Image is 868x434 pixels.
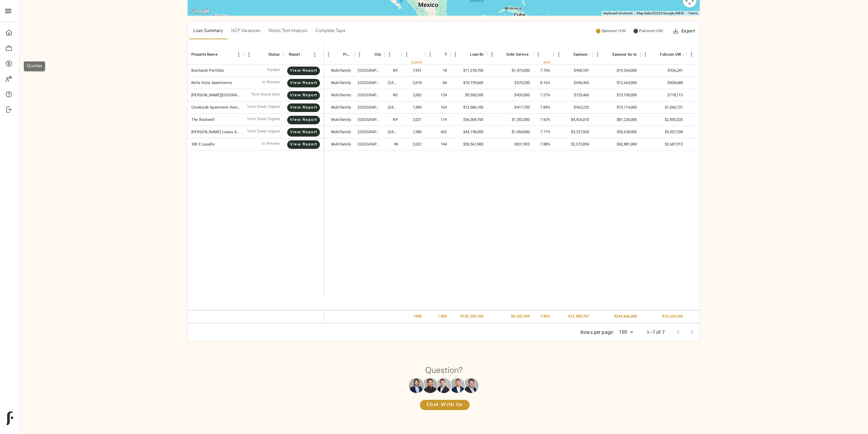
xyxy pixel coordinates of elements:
[614,314,637,319] div: $244,666,000
[533,101,554,114] div: 7.84%
[189,7,212,16] img: Google
[401,101,425,114] div: 1,984
[420,400,470,410] button: Chat With Us
[384,49,395,59] button: Menu
[554,89,592,101] div: $725,460
[425,77,450,89] div: 84
[6,411,13,425] img: logo
[438,314,447,319] div: 1,050
[334,50,343,59] button: Sort
[672,23,696,39] button: Export
[423,378,438,393] img: Kenneth Mendonça
[450,114,487,126] div: $36,004,700
[287,67,320,75] a: View Report
[231,27,260,35] span: NCF Variances
[188,44,244,65] div: Property Name
[244,50,254,60] button: Menu
[450,49,460,59] button: Menu
[662,314,683,319] div: $12,634,344
[533,49,543,59] button: Menu
[358,80,381,86] div: Houston
[393,93,398,98] div: NC
[592,114,640,126] div: $81,226,000
[425,65,450,77] div: 18
[191,117,215,123] div: The Rockwell
[686,49,696,59] button: Menu
[497,50,506,59] button: Sort
[331,80,351,86] div: Multifamily
[247,104,280,110] p: Term Sheet Signed
[289,44,300,65] div: Report
[287,103,320,112] a: View Report
[401,77,425,89] div: 2,018
[592,65,640,77] div: $19,364,000
[616,327,635,337] div: 100
[554,65,592,77] div: $968,181
[191,44,218,65] div: Property Name
[191,142,215,147] div: 300 E Lasalle
[191,129,240,135] div: Emmitt Luxury Apartments
[436,378,451,393] img: Zach Frizzera
[450,89,487,101] div: $9,500,200
[637,11,684,15] span: Map data ©2025 Google, INEGI
[189,7,212,16] a: Open this area in Google Maps (opens a new window)
[267,68,280,73] p: Funded
[425,138,450,151] div: 144
[401,49,412,59] button: Menu
[533,126,554,138] div: 7.77%
[343,44,351,65] div: Property Type
[592,77,640,89] div: $12,663,000
[331,117,351,123] div: Multifamily
[541,50,550,59] button: Sort
[218,50,227,59] button: Sort
[592,49,603,59] button: Menu
[612,44,654,65] div: Sponsor As-Is Valuation
[268,44,280,65] div: Status
[191,93,240,98] div: Stanton Pointe Apartments
[294,141,313,148] span: View Report
[358,105,381,110] div: Fort Worth
[688,11,698,15] a: Terms (opens in new tab)
[425,89,450,101] div: 124
[506,44,545,65] div: Debt Service Reserves
[450,65,487,77] div: $11,318,700
[435,50,445,59] button: Sort
[640,49,650,59] button: Menu
[259,50,268,59] button: Sort
[592,101,640,114] div: $19,714,000
[412,50,421,59] button: Sort
[640,126,686,138] div: $3,557,338
[393,68,398,73] div: NY
[331,142,351,147] div: Multifamily
[394,142,398,147] div: IN
[310,50,320,60] button: Menu
[287,128,320,137] a: View Report
[283,44,323,65] div: Report
[244,44,283,65] div: Status
[533,89,554,101] div: 7.27%
[294,104,313,111] span: View Report
[640,101,686,114] div: $1,060,731
[294,117,313,123] span: View Report
[331,93,351,98] div: Multifamily
[388,129,398,135] div: TX
[287,116,320,124] a: View Report
[247,117,280,123] p: Term Sheet Signed
[554,126,592,138] div: $3,237,565
[358,117,381,123] div: New Rochelle
[315,27,345,35] span: Complete Tape
[445,44,464,65] div: Total Units
[564,50,573,59] button: Sort
[660,44,699,65] div: Fulcrum UW As-Is NOI
[393,117,398,123] div: NY
[533,138,554,151] div: 7.88%
[262,141,280,147] p: In Review
[191,80,232,86] div: Bella Vista Apartments
[640,65,686,77] div: $926,241
[358,129,381,135] div: Haltom City
[640,89,686,101] div: $718,113
[450,77,487,89] div: $10,159,600
[450,126,487,138] div: $44,198,000
[568,314,589,319] div: $13,589,767
[354,49,365,59] button: Menu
